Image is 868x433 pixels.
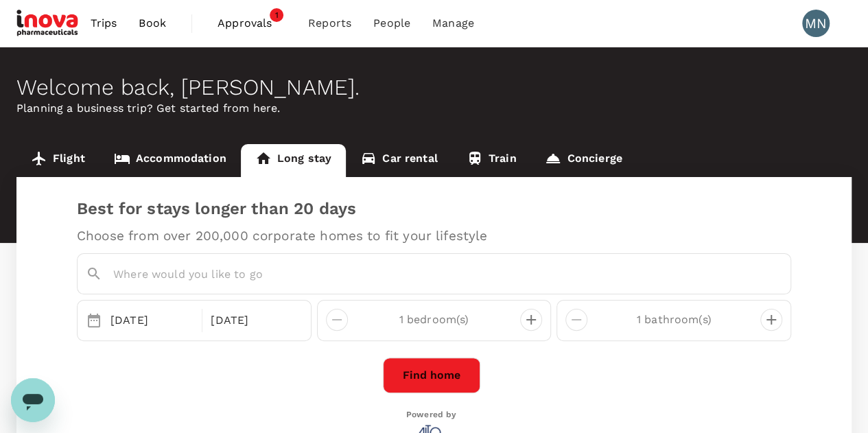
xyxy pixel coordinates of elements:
[373,15,410,32] span: People
[308,15,351,32] span: Reports
[241,144,346,177] a: Long stay
[587,312,760,328] p: 1 bathroom(s)
[77,199,791,218] p: Best for stays longer than 20 days
[16,144,99,177] a: Flight
[16,100,852,117] p: Planning a business trip? Get started from here.
[348,312,521,328] p: 1 bedroom(s)
[802,10,830,37] div: MN
[16,75,852,100] div: Welcome back , [PERSON_NAME] .
[781,272,784,275] button: Open
[205,307,299,334] div: [DATE]
[452,144,531,177] a: Train
[91,15,117,32] span: Trips
[383,358,480,393] button: Find home
[530,144,636,177] a: Concierge
[760,309,782,331] button: decrease
[113,264,762,285] input: Where would you like to go
[520,309,542,331] button: decrease
[99,144,241,177] a: Accommodation
[218,15,286,32] span: Approvals
[11,378,55,422] iframe: Button to launch messaging window
[139,15,166,32] span: Book
[270,8,283,22] span: 1
[16,8,80,38] img: iNova Pharmaceuticals
[432,15,474,32] span: Manage
[105,307,199,334] div: [DATE]
[346,144,452,177] a: Car rental
[77,229,791,242] p: Choose from over 200,000 corporate homes to fit your lifestyle
[406,410,457,419] p: Powered by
